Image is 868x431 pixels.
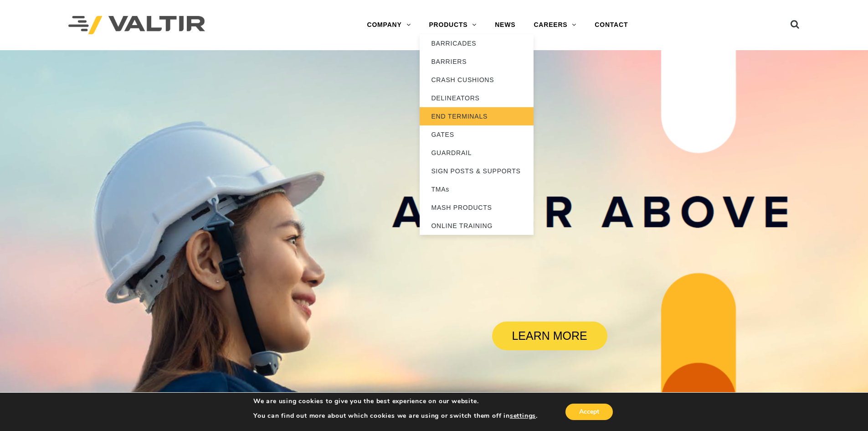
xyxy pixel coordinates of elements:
[420,125,534,144] a: GATES
[420,162,534,180] a: SIGN POSTS & SUPPORTS
[420,16,486,34] a: PRODUCTS
[586,16,637,34] a: CONTACT
[420,107,534,125] a: END TERMINALS
[68,16,205,35] img: Valtir
[420,144,534,162] a: GUARDRAIL
[510,412,536,420] button: settings
[420,89,534,107] a: DELINEATORS
[253,397,538,405] p: We are using cookies to give you the best experience on our website.
[420,52,534,71] a: BARRIERS
[565,404,613,420] button: Accept
[420,71,534,89] a: CRASH CUSHIONS
[420,180,534,198] a: TMAs
[486,16,524,34] a: NEWS
[253,412,538,420] p: You can find out more about which cookies we are using or switch them off in .
[358,16,420,34] a: COMPANY
[420,198,534,217] a: MASH PRODUCTS
[524,16,586,34] a: CAREERS
[420,34,534,52] a: BARRICADES
[492,322,607,350] a: LEARN MORE
[420,217,534,235] a: ONLINE TRAINING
